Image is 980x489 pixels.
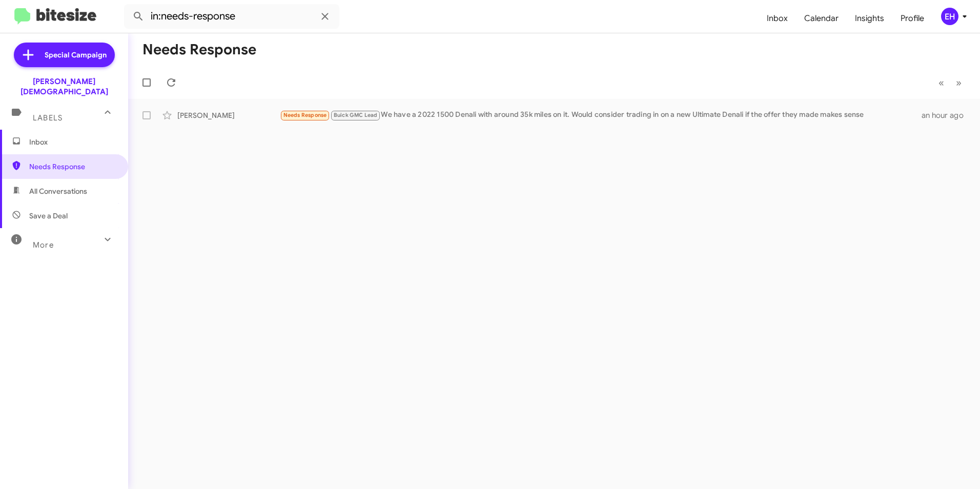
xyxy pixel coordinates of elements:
span: Special Campaign [45,50,107,60]
a: Calendar [796,4,847,33]
span: « [938,76,944,89]
span: Needs Response [29,161,116,172]
span: Inbox [29,137,116,147]
input: Search [124,4,339,29]
span: Needs Response [283,112,327,118]
span: Save a Deal [29,211,68,221]
span: Labels [33,113,63,123]
button: Previous [932,72,950,93]
span: Buick GMC Lead [334,112,378,118]
div: [PERSON_NAME] [177,110,280,120]
button: EH [932,8,969,25]
div: an hour ago [922,110,972,120]
a: Special Campaign [14,43,115,67]
button: Next [950,72,968,93]
nav: Page navigation example [933,72,968,93]
a: Profile [892,4,932,33]
span: All Conversations [29,186,87,196]
a: Insights [847,4,892,33]
a: Inbox [759,4,796,33]
div: EH [941,8,958,25]
span: » [956,76,962,89]
span: More [33,240,54,250]
h1: Needs Response [142,42,256,58]
div: We have a 2022 1500 Denali with around 35k miles on it. Would consider trading in on a new Ultima... [280,109,922,121]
